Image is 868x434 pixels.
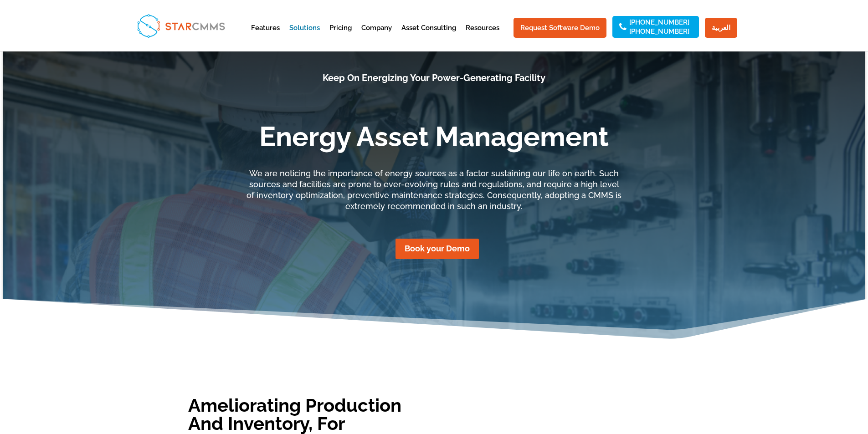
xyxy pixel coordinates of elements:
[329,25,352,47] a: Pricing
[188,123,680,155] h1: Energy Asset Management
[705,18,737,38] a: العربية
[466,25,499,47] a: Resources
[133,10,229,41] img: StarCMMS
[245,168,624,211] p: We are noticing the importance of energy sources as a factor sustaining our life on earth. Such s...
[323,72,545,83] strong: Keep On Energizing Your Power-Generating Facility
[629,19,689,26] a: [PHONE_NUMBER]
[289,25,320,47] a: Solutions
[401,25,456,47] a: Asset Consulting
[251,25,280,47] a: Features
[629,28,689,35] a: [PHONE_NUMBER]
[395,239,479,259] a: Book your Demo
[361,25,392,47] a: Company
[514,18,606,38] a: Request Software Demo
